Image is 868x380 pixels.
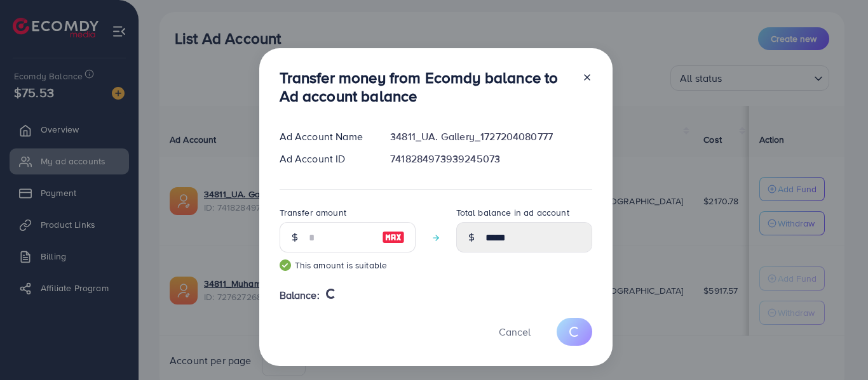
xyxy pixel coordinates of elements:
[483,318,546,345] button: Cancel
[280,206,346,219] label: Transfer amount
[380,129,602,144] div: 34811_UA. Gallery_1727204080777
[280,259,416,272] small: This amount is suitable
[456,206,569,219] label: Total balance in ad account
[280,259,291,271] img: guide
[814,323,858,370] iframe: Chat
[280,288,320,303] span: Balance:
[499,325,531,339] span: Cancel
[269,152,381,166] div: Ad Account ID
[269,129,381,144] div: Ad Account Name
[380,152,602,166] div: 7418284973939245073
[280,69,572,105] h3: Transfer money from Ecomdy balance to Ad account balance
[382,230,405,245] img: image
